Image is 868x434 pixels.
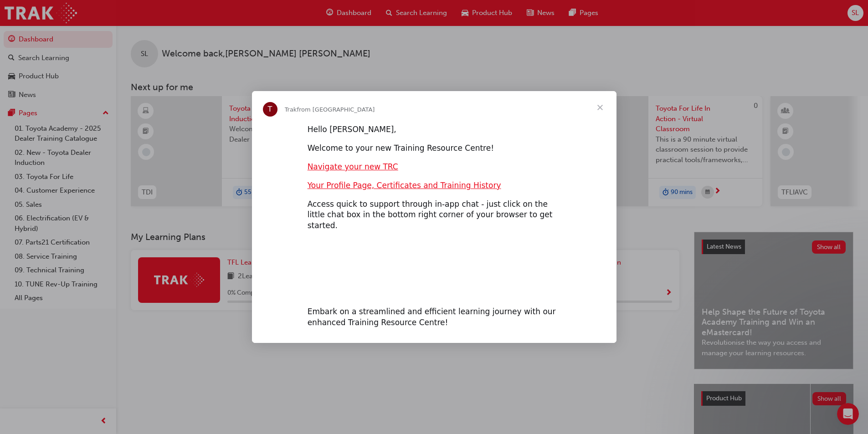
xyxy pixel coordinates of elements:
[263,102,277,117] div: Profile image for Trak
[285,106,297,113] span: Trak
[308,306,561,328] div: Embark on a streamlined and efficient learning journey with our enhanced Training Resource Centre!
[308,124,561,135] div: Hello [PERSON_NAME],
[308,143,561,154] div: Welcome to your new Training Resource Centre!
[584,91,616,124] span: Close
[308,181,501,190] a: Your Profile Page, Certificates and Training History
[297,106,375,113] span: from [GEOGRAPHIC_DATA]
[308,199,561,231] div: Access quick to support through in-app chat - just click on the little chat box in the bottom rig...
[308,162,398,171] a: Navigate your new TRC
